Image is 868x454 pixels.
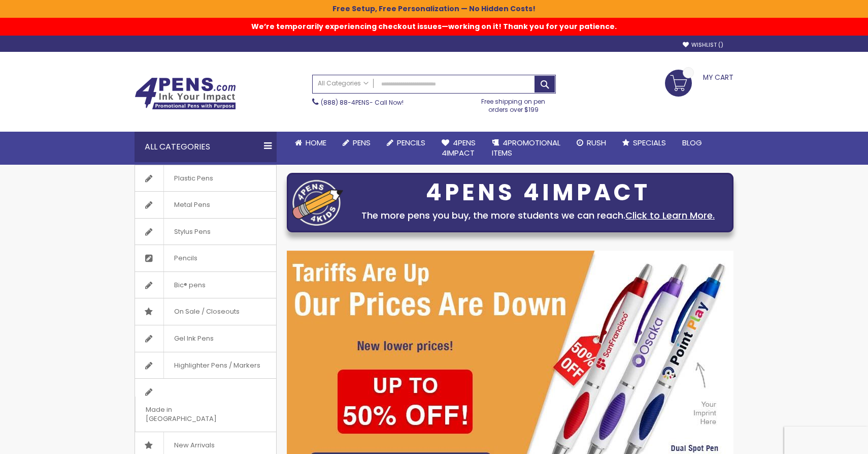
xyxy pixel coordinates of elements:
span: Specials [633,137,666,148]
span: Highlighter Pens / Markers [163,352,271,379]
div: Free shipping on pen orders over $199 [471,94,556,114]
span: Stylus Pens [163,219,221,245]
a: Wishlist [683,41,723,49]
a: Home [287,132,335,154]
a: Plastic Pens [135,165,276,192]
a: Bic® pens [135,272,276,298]
span: 4Pens 4impact [442,137,476,158]
div: The more pens you buy, the more students we can reach. [348,208,728,223]
span: Blog [682,137,702,148]
div: 4PENS 4IMPACT [348,182,728,203]
a: Pencils [379,132,433,154]
span: Plastic Pens [163,165,223,192]
img: four_pen_logo.png [292,179,343,226]
iframe: Google Customer Reviews [784,427,868,454]
span: 4PROMOTIONAL ITEMS [492,137,560,158]
span: Metal Pens [163,192,220,218]
span: We’re temporarily experiencing checkout issues—working on it! Thank you for your patience. [251,16,617,32]
span: Pencils [163,245,208,271]
span: - Call Now! [321,98,404,107]
a: Metal Pens [135,192,276,218]
a: Gel Ink Pens [135,325,276,352]
a: Highlighter Pens / Markers [135,352,276,379]
img: 4Pens Custom Pens and Promotional Products [135,77,236,110]
a: Pencils [135,245,276,271]
span: Home [306,137,326,148]
a: (888) 88-4PENS [321,98,370,107]
a: Stylus Pens [135,219,276,245]
a: On Sale / Closeouts [135,298,276,325]
a: Made in [GEOGRAPHIC_DATA] [135,379,276,432]
span: Gel Ink Pens [163,325,224,352]
a: All Categories [313,75,374,92]
a: 4Pens4impact [433,132,484,165]
span: All Categories [318,79,369,87]
a: Specials [614,132,674,154]
a: Blog [674,132,710,154]
span: Bic® pens [163,272,216,298]
span: On Sale / Closeouts [163,298,250,325]
div: All Categories [135,132,277,162]
a: Pens [335,132,379,154]
span: Pens [353,137,371,148]
a: 4PROMOTIONALITEMS [484,132,569,165]
span: Pencils [397,137,425,148]
a: Rush [569,132,614,154]
a: Click to Learn More. [625,209,715,222]
span: Made in [GEOGRAPHIC_DATA] [135,397,251,432]
span: Rush [587,137,606,148]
